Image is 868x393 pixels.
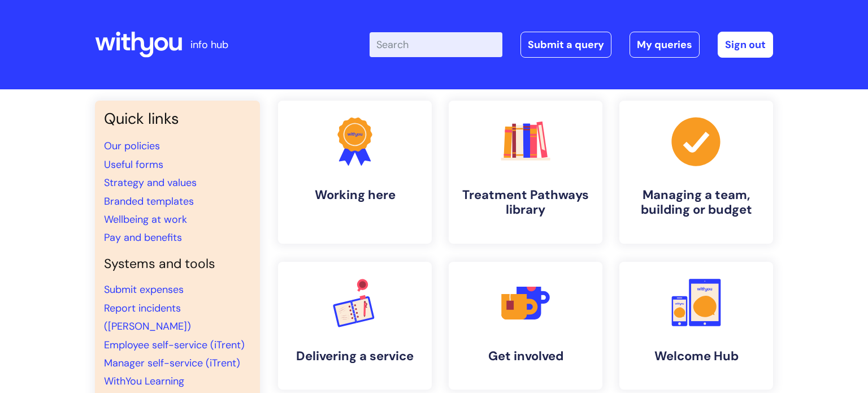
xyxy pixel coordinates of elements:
a: Get involved [449,262,602,390]
a: Managing a team, building or budget [619,101,773,244]
h4: Get involved [458,349,593,364]
a: Branded templates [104,195,194,208]
h4: Systems and tools [104,256,251,272]
a: Submit expenses [104,283,184,296]
a: Our policies [104,139,160,153]
a: Wellbeing at work [104,213,187,226]
a: Welcome Hub [619,262,773,390]
h3: Quick links [104,110,251,128]
a: Sign out [718,32,773,58]
h4: Managing a team, building or budget [628,188,764,218]
a: Strategy and values [104,176,197,189]
h4: Treatment Pathways library [458,188,593,218]
a: Treatment Pathways library [449,101,602,244]
a: Report incidents ([PERSON_NAME]) [104,301,191,333]
input: Search [370,32,502,57]
a: My queries [630,32,700,58]
a: Working here [278,101,432,244]
h4: Working here [287,188,423,202]
h4: Delivering a service [287,349,423,364]
a: Submit a query [520,32,611,58]
a: Employee self-service (iTrent) [104,338,245,352]
h4: Welcome Hub [628,349,764,364]
a: WithYou Learning [104,374,184,388]
a: Delivering a service [278,262,432,390]
a: Useful forms [104,158,163,171]
a: Pay and benefits [104,231,182,244]
p: info hub [190,36,228,54]
div: | - [370,32,773,58]
a: Manager self-service (iTrent) [104,356,240,370]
